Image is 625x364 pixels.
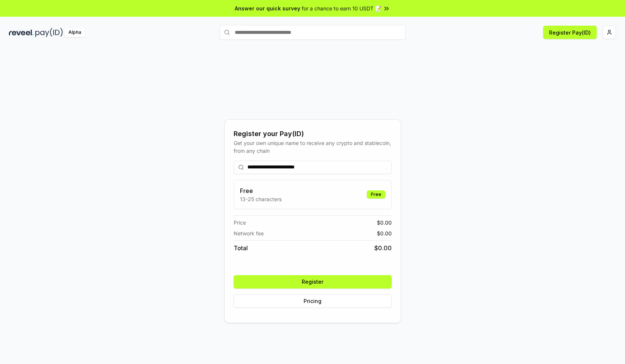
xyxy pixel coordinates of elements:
p: 13-25 characters [240,195,282,203]
div: Get your own unique name to receive any crypto and stablecoin, from any chain [234,139,392,155]
h3: Free [240,186,282,195]
div: Alpha [64,28,85,37]
span: Total [234,244,248,252]
span: for a chance to earn 10 USDT 📝 [302,4,381,12]
div: Free [367,190,385,199]
span: $ 0.00 [374,244,392,252]
img: pay_id [35,28,63,37]
button: Register [234,275,392,289]
div: Register your Pay(ID) [234,129,392,139]
img: reveel_dark [9,28,34,37]
span: Answer our quick survey [235,4,300,12]
span: $ 0.00 [377,229,392,237]
span: Price [234,219,246,226]
button: Pricing [234,294,392,308]
span: $ 0.00 [377,219,392,226]
span: Network fee [234,229,264,237]
button: Register Pay(ID) [543,26,597,39]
